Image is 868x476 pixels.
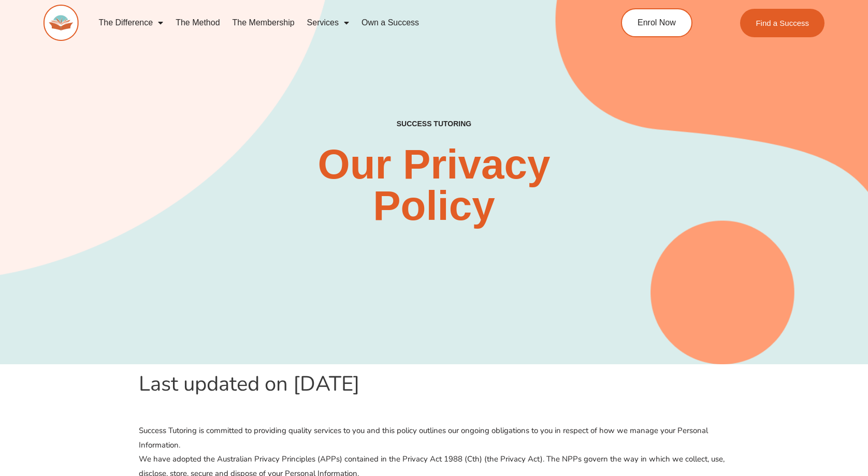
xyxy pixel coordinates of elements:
span: Find a Success [756,19,809,27]
span: Enrol Now [638,19,676,27]
a: Find a Success [741,9,825,37]
h1: Last updated on [DATE] [139,369,729,398]
a: The Membership [226,11,301,35]
a: Own a Success [355,11,425,35]
h2: Our Privacy Policy [257,144,611,227]
h4: SUCCESS TUTORING​ [319,120,550,128]
a: Services [301,11,355,35]
nav: Menu [92,11,576,35]
a: The Difference [92,11,169,35]
a: The Method [169,11,226,35]
a: Enrol Now [621,8,692,37]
